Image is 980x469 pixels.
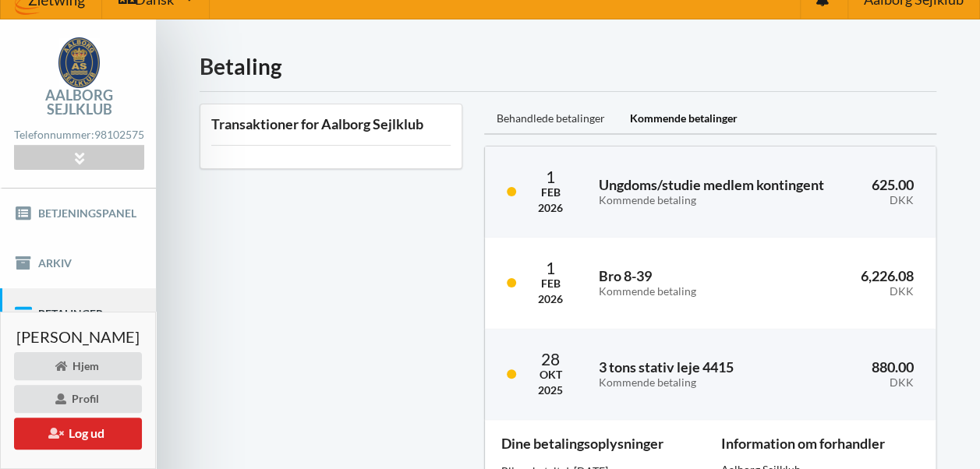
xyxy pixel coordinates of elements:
h3: 880.00 [813,358,914,390]
h3: Dine betalingsoplysninger [501,435,699,453]
div: 1 [538,168,563,185]
div: Profil [14,385,142,413]
h3: 6,226.08 [789,267,914,298]
h3: Transaktioner for Aalborg Sejlklub [211,115,451,133]
h1: Betaling [200,52,936,80]
div: DKK [858,194,914,207]
div: Telefonnummer: [14,125,143,146]
span: [PERSON_NAME] [16,329,140,344]
h3: 3 tons stativ leje 4415 [599,358,792,390]
div: DKK [813,376,914,390]
div: DKK [789,285,914,298]
div: 1 [538,259,563,276]
div: 2025 [538,383,563,398]
div: Hjem [14,352,142,380]
img: logo [58,37,100,88]
div: Okt [538,367,563,383]
h3: 625.00 [858,176,914,207]
div: 28 [538,351,563,367]
div: Kommende betaling [599,285,768,298]
div: Feb [538,276,563,291]
div: Kommende betaling [599,376,792,390]
h3: Bro 8-39 [599,267,768,298]
h3: Ungdoms/studie medlem kontingent [599,176,837,207]
button: Log ud [14,418,142,450]
div: Feb [538,185,563,200]
strong: 98102575 [94,128,144,141]
div: Kommende betalinger [617,104,750,135]
div: Aalborg Sejlklub [14,88,143,116]
div: 2026 [538,291,563,307]
div: 2026 [538,200,563,216]
div: Kommende betaling [599,194,837,207]
div: Behandlede betalinger [484,104,617,135]
h3: Information om forhandler [721,435,919,453]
